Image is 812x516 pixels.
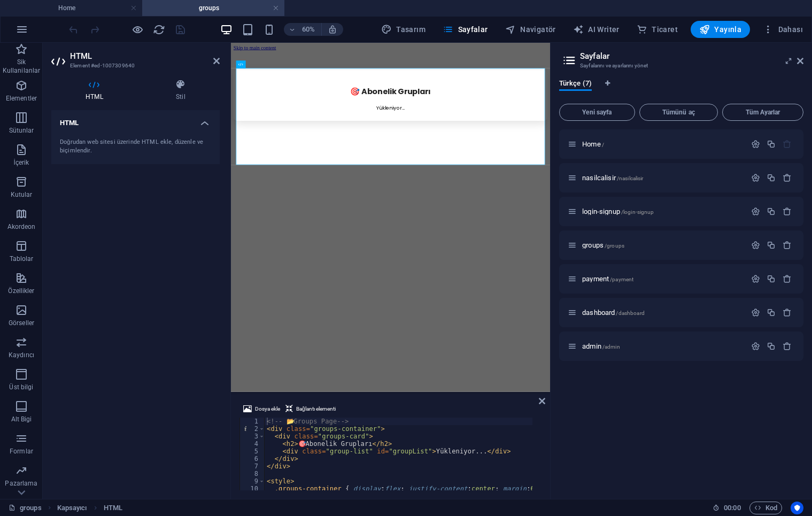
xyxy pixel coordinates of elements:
[783,140,792,149] div: Başlangıç sayfası silinemez
[582,174,643,182] span: nasilcalisir
[751,342,760,351] div: Ayarlar
[767,274,776,283] div: Çoğalt
[5,479,37,488] p: Pazarlama
[70,61,198,71] h3: Element #ed-1007309640
[559,79,803,99] div: Dil Sekmeleri
[783,173,792,182] div: Sil
[10,255,34,263] p: Tablolar
[579,343,746,350] div: admin/admin
[751,274,760,283] div: Ayarlar
[632,21,682,38] button: Ticaret
[142,2,284,14] h4: groups
[639,104,718,121] button: Tümünü aç
[10,447,33,456] p: Formlar
[9,351,34,359] p: Kaydırıcı
[300,23,317,36] h6: 60%
[751,140,760,149] div: Ayarlar
[783,308,792,317] div: Sil
[783,207,792,216] div: Sil
[501,21,560,38] button: Navigatör
[783,342,792,351] div: Sil
[11,190,33,199] p: Kutular
[731,504,733,512] span: :
[722,104,803,121] button: Tüm Ayarlar
[242,403,282,415] button: Dosya ekle
[240,418,265,425] div: 1
[582,140,604,148] span: Home
[751,173,760,182] div: Ayarlar
[284,403,337,415] button: Bağlantı elementi
[763,24,803,35] span: Dahası
[610,276,633,282] span: /payment
[579,242,746,249] div: groups/groups
[767,140,776,149] div: Çoğalt
[240,470,265,478] div: 8
[57,502,87,514] span: Seçmek için tıkla. Düzenlemek için çift tıkla
[767,207,776,216] div: Çoğalt
[240,440,265,448] div: 4
[582,207,654,215] span: login-signup
[51,79,142,102] h4: HTML
[580,61,782,71] h3: Sayfalarını ve ayarlarını yönet
[51,110,220,129] h4: HTML
[13,158,29,167] p: İçerik
[582,275,633,283] span: Sayfayı açmak için tıkla
[9,383,33,391] p: Üst bilgi
[9,319,34,327] p: Görseller
[142,79,220,102] h4: Stil
[240,485,265,492] div: 10
[559,77,592,92] span: Türkçe (7)
[699,24,741,35] span: Yayınla
[713,502,741,514] h6: Oturum süresi
[767,308,776,317] div: Çoğalt
[691,21,750,38] button: Yayınla
[751,241,760,250] div: Ayarlar
[582,342,620,350] span: Sayfayı açmak için tıkla
[754,502,777,514] span: Kod
[759,21,807,38] button: Dahası
[579,174,746,181] div: nasilcalisir/nasilcalisir
[8,287,34,295] p: Özellikler
[4,4,75,13] a: Skip to main content
[559,104,635,121] button: Yeni sayfa
[240,455,265,463] div: 6
[767,241,776,250] div: Çoğalt
[644,109,714,115] span: Tümünü aç
[767,173,776,182] div: Çoğalt
[7,222,36,231] p: Akordeon
[240,448,265,455] div: 5
[605,243,624,249] span: /groups
[57,502,122,514] nav: breadcrumb
[564,109,630,115] span: Yeni sayfa
[580,51,803,61] h2: Sayfalar
[573,24,620,35] span: AI Writer
[70,51,220,61] h2: HTML
[284,23,322,36] button: 60%
[328,25,337,34] i: Yeniden boyutlandırmada yakınlaştırma düzeyini seçilen cihaza uyacak şekilde otomatik olarak ayarla.
[579,275,746,282] div: payment/payment
[791,502,803,514] button: Usercentrics
[240,478,265,485] div: 9
[616,310,644,316] span: /dashboard
[240,463,265,470] div: 7
[783,241,792,250] div: Sil
[377,21,430,38] button: Tasarım
[6,94,37,103] p: Elementler
[438,21,492,38] button: Sayfalar
[582,241,624,249] span: Sayfayı açmak için tıkla
[505,24,556,35] span: Navigatör
[152,23,165,36] button: reload
[637,24,678,35] span: Ticaret
[751,308,760,317] div: Ayarlar
[783,274,792,283] div: Sil
[749,502,782,514] button: Kod
[240,425,265,433] div: 2
[296,403,336,415] span: Bağlantı elementi
[443,24,488,35] span: Sayfalar
[621,209,654,215] span: /login-signup
[724,502,740,514] span: 00 00
[11,415,32,423] p: Alt Bigi
[240,433,265,440] div: 3
[104,502,122,514] span: Seçmek için tıkla. Düzenlemek için çift tıkla
[727,109,799,115] span: Tüm Ayarlar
